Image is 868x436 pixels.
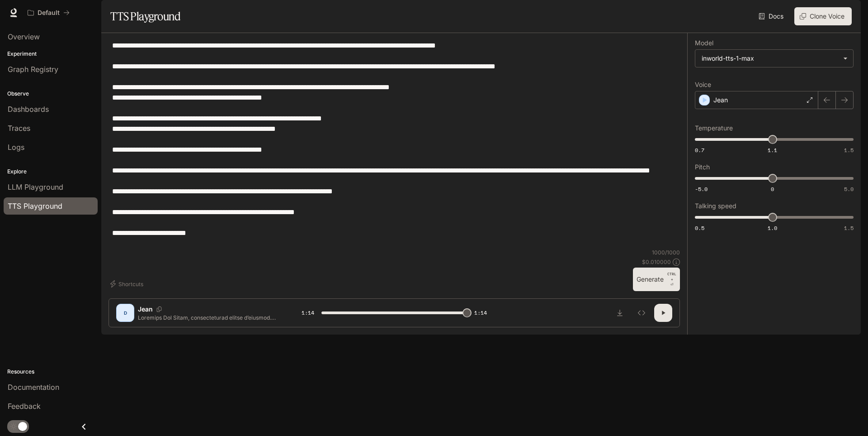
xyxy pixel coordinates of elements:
span: 1.5 [844,224,854,232]
p: Jean [138,305,153,314]
button: Clone Voice [794,7,852,25]
button: GenerateCTRL +⏎ [633,268,680,291]
div: D [118,306,132,320]
p: Temperature [695,125,733,131]
p: Voice [695,81,711,88]
span: 5.0 [844,185,854,193]
p: $ 0.010000 [642,258,671,266]
p: CTRL + [667,271,676,282]
span: 1.0 [768,224,777,232]
h1: TTS Playground [110,7,180,25]
span: 1.5 [844,146,854,154]
button: Inspect [632,304,651,322]
span: -5.0 [695,185,708,193]
span: 1:14 [302,308,314,317]
button: Shortcuts [108,277,147,291]
div: inworld-tts-1-max [702,54,839,63]
p: Jean [713,96,728,105]
div: inworld-tts-1-max [695,50,853,67]
p: Loremips Dol Sitam, consecteturad elitse d’eiusmod. Temp inci utlabor etd magnaaliquae admi venia... [138,314,280,321]
span: 1.1 [768,146,777,154]
a: Docs [757,7,787,25]
span: 0.7 [695,146,704,154]
button: Download audio [611,304,629,322]
p: Model [695,40,713,46]
p: ⏎ [667,271,676,287]
button: Copy Voice ID [153,307,165,312]
p: Talking speed [695,203,736,209]
p: Default [38,9,60,17]
span: 1:14 [474,308,487,317]
button: All workspaces [24,4,74,22]
p: 1000 / 1000 [652,249,680,256]
span: 0 [771,185,774,193]
span: 0.5 [695,224,704,232]
p: Pitch [695,164,710,170]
